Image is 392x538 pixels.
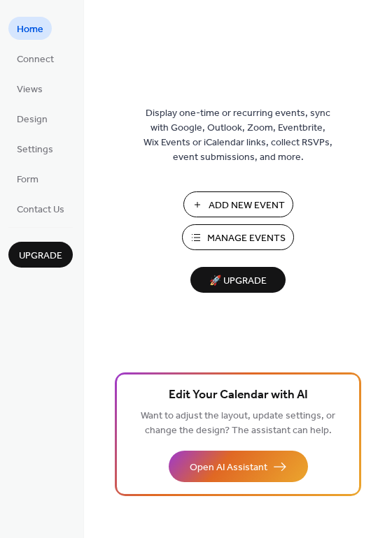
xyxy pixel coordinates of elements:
[17,203,64,217] span: Contact Us
[143,106,332,165] span: Display one-time or recurring events, sync with Google, Outlook, Zoom, Eventbrite, Wix Events or ...
[8,242,73,268] button: Upgrade
[209,198,285,213] span: Add New Event
[19,249,62,263] span: Upgrade
[8,17,52,40] a: Home
[8,167,47,190] a: Form
[17,52,54,67] span: Connect
[169,451,308,482] button: Open AI Assistant
[17,22,43,37] span: Home
[17,173,38,187] span: Form
[199,272,277,291] span: 🚀 Upgrade
[141,407,335,440] span: Want to adjust the layout, update settings, or change the design? The assistant can help.
[207,231,286,246] span: Manage Events
[8,77,51,100] a: Views
[8,107,56,130] a: Design
[8,47,62,70] a: Connect
[190,267,286,293] button: 🚀 Upgrade
[8,137,62,160] a: Settings
[183,191,293,217] button: Add New Event
[17,143,53,157] span: Settings
[182,224,294,250] button: Manage Events
[190,460,267,475] span: Open AI Assistant
[169,386,308,405] span: Edit Your Calendar with AI
[17,112,48,127] span: Design
[8,197,73,220] a: Contact Us
[17,82,43,97] span: Views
